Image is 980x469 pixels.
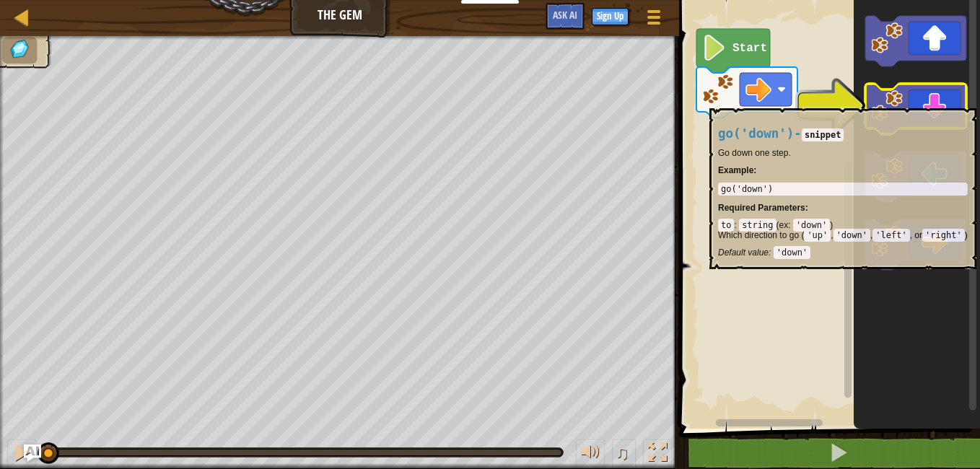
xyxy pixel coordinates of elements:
[636,3,672,37] button: Show game menu
[718,247,769,258] span: Default value
[2,37,37,63] li: Collect the gems.
[718,230,968,240] p: Which direction to go ( , , , or )
[734,220,739,230] span: :
[802,128,844,141] code: snippet
[718,165,756,175] strong: :
[718,126,794,141] span: go('down')
[718,127,968,141] h4: -
[718,203,805,213] span: Required Parameters
[739,219,776,232] code: string
[788,220,793,230] span: :
[834,229,870,242] code: 'down'
[769,247,774,258] span: :
[643,439,672,469] button: Toggle fullscreen
[779,220,789,230] span: ex
[872,229,909,242] code: 'left'
[576,439,605,469] button: Adjust volume
[804,229,831,242] code: 'up'
[774,246,810,259] code: 'down'
[793,219,830,232] code: 'down'
[612,439,636,469] button: ♫
[718,220,968,258] div: ( )
[553,8,577,22] span: Ask AI
[922,229,965,242] code: 'right'
[718,148,968,158] p: Go down one step.
[805,203,808,213] span: :
[615,442,629,463] span: ♫
[546,3,585,30] button: Ask AI
[592,8,629,25] button: Sign Up
[7,439,36,469] button: Ctrl + P: Pause
[718,165,753,175] span: Example
[718,219,734,232] code: to
[721,184,965,194] div: go('down')
[24,444,41,462] button: Ask AI
[732,42,767,55] text: Start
